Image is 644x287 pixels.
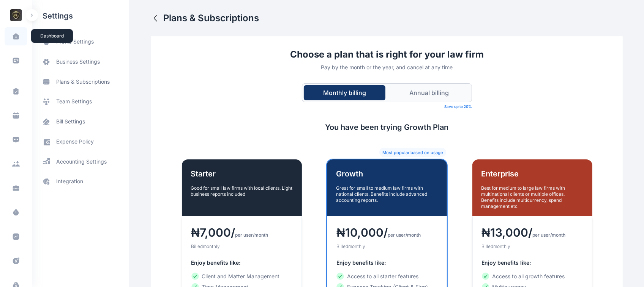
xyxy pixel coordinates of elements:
[382,150,443,155] small: Most popular based on usage
[56,58,100,66] span: business settings
[482,243,511,249] small: Billed monthly
[336,259,437,267] h5: Enjoy benefits like:
[56,78,110,86] span: plans & subscriptions
[32,52,129,72] a: business settings
[444,104,472,110] small: Save up to 20%
[492,273,565,280] span: Access to all growth features
[304,85,385,100] button: Monthly billing
[202,273,280,280] span: Client and Matter Management
[32,152,129,172] a: accounting settings
[163,12,259,24] h2: Plans & Subscriptions
[321,64,453,70] small: Pay by the month or the year, and cancel at any time
[533,232,566,238] span: per user/month
[163,48,611,61] h2: Choose a plan that is right for your law firm
[336,168,438,179] h1: Growth
[56,38,94,46] span: profile settings
[56,118,85,126] span: bill settings
[32,172,129,192] a: integration
[235,232,268,238] span: per user/month
[5,27,27,45] a: dashboard
[482,259,583,267] h5: Enjoy benefits like:
[56,98,92,106] span: team settings
[336,226,388,239] h3: ₦ 10,000 /
[32,72,129,92] a: plans & subscriptions
[482,226,533,239] h3: ₦ 13,000 /
[32,112,129,132] a: bill settings
[481,168,583,179] h1: Enterprise
[56,158,107,165] span: accounting settings
[388,232,421,238] span: per user/month
[56,178,83,186] span: integration
[191,185,293,197] p: Good for small law firms with local clients. Light business reports included
[163,122,611,148] h5: You have been trying Growth Plan
[191,243,220,249] small: Billed monthly
[347,273,418,280] span: Access to all starter features
[191,168,293,179] h1: Starter
[32,92,129,112] a: team settings
[336,243,365,249] small: Billed monthly
[32,32,129,52] a: profile settings
[56,138,94,146] span: expense policy
[388,85,470,100] button: Annual billing
[336,185,438,203] p: Great for small to medium law firms with national clients. Benefits include advanced accounting r...
[481,185,583,209] p: Best for medium to large law firms with multinational clients or multiple offices. Benefits inclu...
[32,132,129,152] a: expense policy
[191,226,235,239] h3: ₦ 7,000 /
[191,259,292,267] h5: Enjoy benefits like:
